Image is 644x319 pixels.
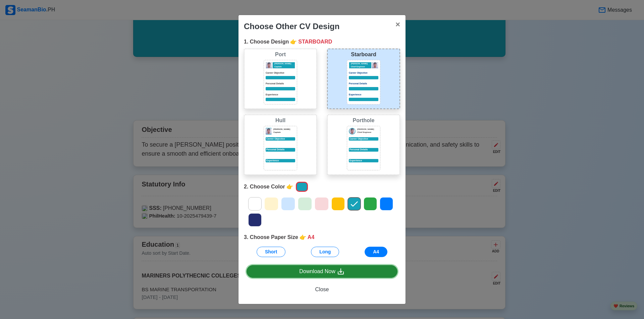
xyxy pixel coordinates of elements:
[246,116,315,125] div: Hull
[246,51,315,59] div: Port
[357,128,378,131] p: [PERSON_NAME]
[349,137,378,141] div: Career Objective
[244,233,400,241] div: 3. Choose Paper Size
[349,82,378,86] p: Personal Details
[329,116,398,125] div: Porthole
[244,20,339,32] div: Choose Other CV Design
[298,38,332,46] span: STARBOARD
[247,283,397,296] button: Close
[357,131,378,134] p: Chief Engineer
[266,93,295,97] p: Experience
[311,247,339,257] button: Long
[286,183,293,191] span: point
[266,159,295,163] p: Experience
[247,265,397,278] a: Download Now
[349,93,378,97] p: Experience
[349,71,378,75] p: Career Objective
[274,62,295,65] p: [PERSON_NAME]
[349,148,378,152] div: Personal Details
[266,82,295,86] p: Personal Details
[349,159,378,163] div: Experience
[395,20,400,29] span: ×
[273,128,295,131] p: [PERSON_NAME]
[274,65,295,68] p: Captain
[365,247,387,257] button: A4
[300,233,306,241] span: point
[315,287,329,292] span: Close
[266,71,295,75] p: Career Objective
[299,267,345,276] div: Download Now
[244,180,400,193] div: 2. Choose Color
[290,38,297,46] span: point
[273,131,295,134] p: Captain
[351,65,371,68] p: Chief Engineer
[257,247,286,257] button: Short
[329,51,398,59] div: Starboard
[244,38,400,46] div: 1. Choose Design
[266,137,295,141] p: Career Objective
[308,233,314,241] span: A4
[266,148,295,152] p: Personal Details
[351,62,371,65] p: [PERSON_NAME]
